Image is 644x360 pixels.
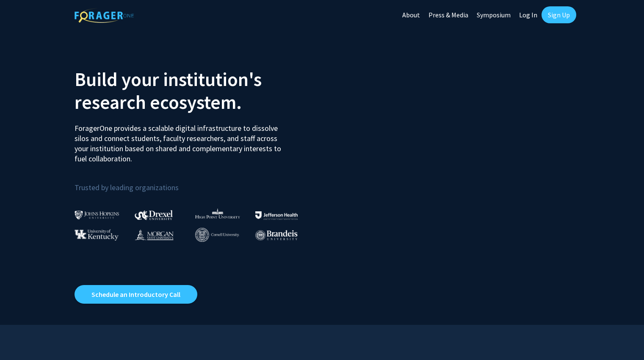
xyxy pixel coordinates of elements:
a: Opens in a new tab [75,285,197,304]
img: Drexel University [135,210,173,220]
img: University of Kentucky [75,229,119,241]
p: Trusted by leading organizations [75,171,316,194]
img: Johns Hopkins University [75,210,119,219]
img: Cornell University [195,228,239,242]
img: Thomas Jefferson University [255,211,298,219]
img: Morgan State University [135,229,174,240]
h2: Build your institution's research ecosystem. [75,68,316,114]
img: High Point University [195,208,240,219]
p: ForagerOne provides a scalable digital infrastructure to dissolve silos and connect students, fac... [75,117,287,164]
img: ForagerOne Logo [75,8,134,23]
a: Sign Up [542,6,576,23]
img: Brandeis University [255,230,298,241]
